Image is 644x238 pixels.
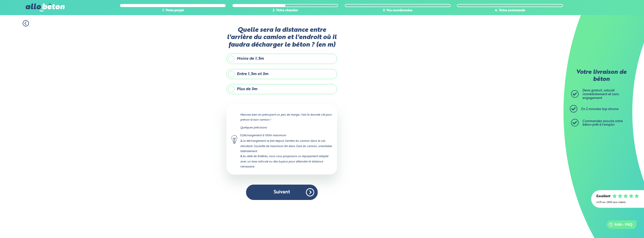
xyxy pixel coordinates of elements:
[457,9,563,13] div: 4. Votre commande
[599,218,638,232] iframe: Help widget launcher
[240,139,332,154] div: Le déchargement se fait depuis l'arrière du camion dans le cas standard. Goulotte de maximum 3m d...
[345,9,451,13] div: 3. Vos coordonnées
[226,84,337,94] label: Plus de 3m
[240,125,332,130] p: Quelques précisions
[240,154,332,169] div: Au delà de 3mètres, nous vous proposons un équipement adapté avec un bras articulé ou des tuyaux ...
[226,26,337,49] label: Quelle sera la distance entre l'arrière du camion et l'endroit où il faudra décharger le béton ? ...
[240,140,243,143] strong: 2.
[240,133,332,138] div: Déchargement à 100m maximum
[120,9,226,13] div: 1. Votre projet
[240,112,332,122] p: Mesurez bien en prévoyant un peu de marge, c'est la donnée clé pour prévoir le bon camion !
[226,69,337,79] label: Entre 1,5m et 3m
[246,185,318,200] button: Suivant
[226,54,337,64] label: Moins de 1,5m
[240,134,242,137] strong: 1.
[232,9,338,13] div: 2. Votre chantier
[26,4,64,12] img: allobéton
[240,155,243,158] strong: 3.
